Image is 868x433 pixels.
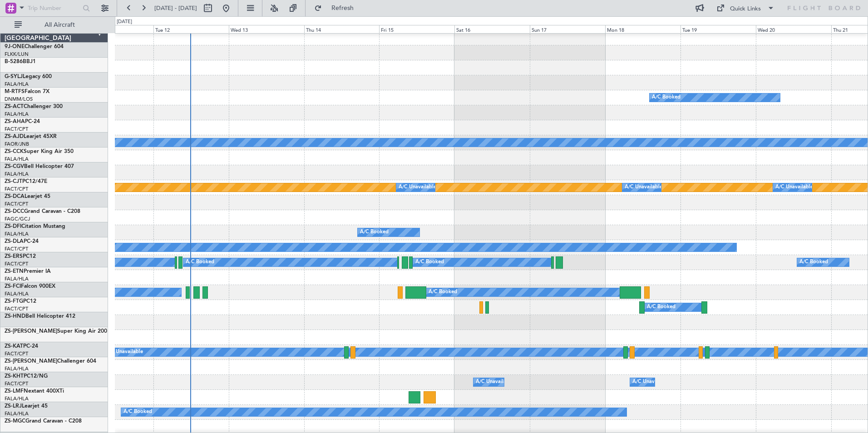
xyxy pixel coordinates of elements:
a: ZS-AJDLearjet 45XR [5,134,57,139]
a: FACT/CPT [5,246,28,252]
span: ZS-[PERSON_NAME] [5,359,57,364]
a: ZS-[PERSON_NAME]Challenger 604 [5,359,96,364]
div: A/C Unavailable [399,181,436,194]
button: Refresh [310,1,365,15]
span: ZS-CCK [5,149,24,154]
a: ZS-CJTPC12/47E [5,179,47,184]
a: ZS-FCIFalcon 900EX [5,284,55,289]
a: ZS-DFICitation Mustang [5,224,65,229]
a: ZS-MGCGrand Caravan - C208 [5,418,82,424]
div: A/C Unavailable [476,375,513,389]
a: FALA/HLA [5,81,29,88]
div: A/C Booked [123,405,152,419]
button: All Aircraft [10,18,99,32]
a: DNMM/LOS [5,96,33,103]
a: ZS-CCKSuper King Air 350 [5,149,74,154]
div: A/C Booked [429,285,457,299]
span: ZS-ERS [5,254,23,259]
span: All Aircraft [24,22,96,28]
div: Mon 11 [78,25,153,33]
a: M-RTFSFalcon 7X [5,89,49,94]
a: ZS-AHAPC-24 [5,119,40,124]
div: Quick Links [730,5,761,14]
a: ZS-KATPC-24 [5,344,38,349]
a: FACT/CPT [5,186,28,192]
span: ZS-DLA [5,239,24,244]
a: B-5286BBJ1 [5,59,36,64]
a: FACT/CPT [5,126,28,133]
a: FALA/HLA [5,171,29,177]
a: FALA/HLA [5,111,29,118]
span: ZS-DCC [5,209,24,214]
div: A/C Booked [647,300,676,314]
a: FALA/HLA [5,410,29,417]
span: ZS-FCI [5,284,21,289]
div: Sun 17 [530,25,605,33]
div: A/C Booked [652,91,681,104]
a: G-SYLJLegacy 600 [5,74,52,79]
span: G-SYLJ [5,74,23,79]
a: FAGC/GCJ [5,216,30,222]
a: ZS-ERSPC12 [5,254,36,259]
div: Mon 18 [605,25,681,33]
span: ZS-ACT [5,104,24,109]
a: FACT/CPT [5,261,28,267]
div: A/C Unavailable [775,181,813,194]
span: ZS-AHA [5,119,25,124]
span: ZS-DFI [5,224,21,229]
div: Sat 16 [454,25,530,33]
span: ZS-LRJ [5,403,22,409]
button: Quick Links [712,1,779,15]
span: ZS-[PERSON_NAME] [5,329,57,334]
a: FALA/HLA [5,395,29,402]
a: ZS-CGVBell Helicopter 407 [5,164,74,169]
span: ZS-DCA [5,194,25,199]
div: Thu 14 [304,25,380,33]
a: ZS-HNDBell Helicopter 412 [5,314,75,319]
div: Tue 19 [681,25,756,33]
a: FACT/CPT [5,305,28,312]
a: FACT/CPT [5,350,28,357]
a: FALA/HLA [5,231,29,237]
span: [DATE] - [DATE] [154,4,197,12]
div: A/C Booked [360,226,389,239]
a: ZS-KHTPC12/NG [5,374,48,379]
a: FACT/CPT [5,201,28,207]
a: 9J-ONEChallenger 604 [5,44,64,49]
a: ZS-DCCGrand Caravan - C208 [5,209,80,214]
input: Trip Number [28,1,80,15]
div: A/C Booked [186,256,214,269]
span: ZS-KAT [5,344,23,349]
a: ZS-LRJLearjet 45 [5,403,48,409]
span: ZS-AJD [5,134,24,139]
span: 9J-ONE [5,44,25,49]
div: A/C Unavailable [105,345,143,359]
a: ZS-LMFNextant 400XTi [5,389,64,394]
a: ZS-[PERSON_NAME]Super King Air 200 [5,329,107,334]
a: FACT/CPT [5,380,28,387]
a: ZS-DCALearjet 45 [5,194,50,199]
a: ZS-FTGPC12 [5,299,36,304]
div: Fri 15 [379,25,454,33]
a: FLKK/LUN [5,51,29,58]
div: A/C Booked [799,256,828,269]
a: ZS-ACTChallenger 300 [5,104,63,109]
span: ZS-MGC [5,418,25,424]
div: A/C Unavailable [625,181,662,194]
a: ZS-ETNPremier IA [5,269,51,274]
span: Refresh [324,5,362,11]
span: M-RTFS [5,89,25,94]
a: FALA/HLA [5,156,29,162]
a: FALA/HLA [5,276,29,282]
a: FALA/HLA [5,290,29,297]
div: A/C Unavailable [632,375,670,389]
span: ZS-CJT [5,179,22,184]
div: Wed 20 [756,25,831,33]
span: ZS-LMF [5,389,24,394]
div: Wed 13 [229,25,304,33]
a: ZS-DLAPC-24 [5,239,39,244]
a: FALA/HLA [5,365,29,372]
span: ZS-FTG [5,299,23,304]
span: ZS-KHT [5,374,24,379]
div: Tue 12 [153,25,229,33]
